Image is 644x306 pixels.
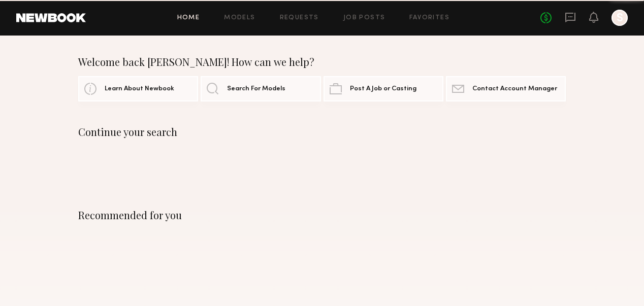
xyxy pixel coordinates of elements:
[105,86,174,92] span: Learn About Newbook
[343,15,385,21] a: Job Posts
[611,10,628,26] a: S
[227,86,285,92] span: Search For Models
[350,86,416,92] span: Post A Job or Casting
[224,15,255,21] a: Models
[177,15,200,21] a: Home
[324,76,443,101] a: Post A Job or Casting
[78,209,566,221] div: Recommended for you
[472,86,557,92] span: Contact Account Manager
[409,15,449,21] a: Favorites
[78,76,198,101] a: Learn About Newbook
[78,56,566,68] div: Welcome back [PERSON_NAME]! How can we help?
[78,126,566,138] div: Continue your search
[446,76,566,101] a: Contact Account Manager
[201,76,320,101] a: Search For Models
[280,15,319,21] a: Requests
